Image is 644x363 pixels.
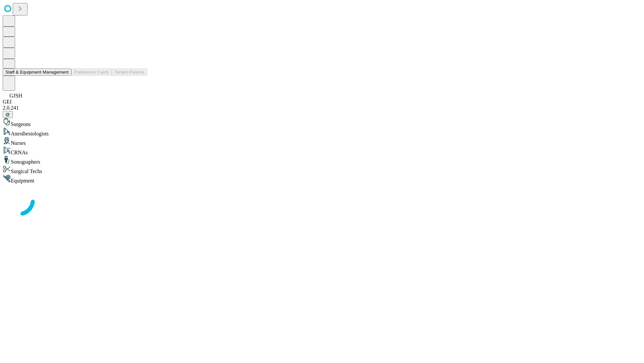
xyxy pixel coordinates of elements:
[3,111,13,118] button: @
[3,174,641,184] div: Equipment
[3,137,641,146] div: Nurses
[3,99,641,105] div: GEI
[3,146,641,156] div: CRNAs
[3,118,641,127] div: Surgeons
[71,69,112,76] button: Preference Cards
[3,156,641,165] div: Sonographers
[9,93,22,98] span: GJSH
[3,105,641,111] div: 2.0.241
[3,69,71,76] button: Staff & Equipment Management
[5,112,10,117] span: @
[112,69,147,76] button: Tenant Params
[3,127,641,137] div: Anesthesiologists
[3,165,641,174] div: Surgical Techs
